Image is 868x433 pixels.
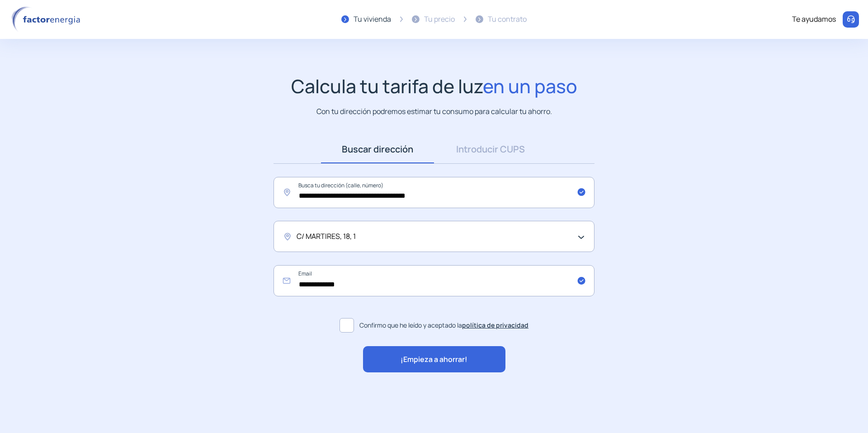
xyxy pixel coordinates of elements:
[434,135,547,163] a: Introducir CUPS
[321,135,434,163] a: Buscar dirección
[9,6,86,33] img: logo factor
[354,14,391,25] div: Tu vivienda
[401,354,467,366] span: ¡Empieza a ahorrar!
[488,14,527,25] div: Tu contrato
[846,15,855,24] img: llamar
[483,73,577,99] span: en un paso
[424,14,455,25] div: Tu precio
[348,384,453,395] p: "Rapidez y buen trato al cliente"
[316,106,552,117] p: Con tu dirección podremos estimar tu consumo para calcular tu ahorro.
[291,75,577,97] h1: Calcula tu tarifa de luz
[462,321,528,329] a: política de privacidad
[792,14,836,25] div: Te ayudamos
[457,386,520,393] img: Trustpilot
[359,320,528,330] span: Confirmo que he leído y aceptado la
[297,231,356,243] span: C/ MARTIRES, 18, 1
